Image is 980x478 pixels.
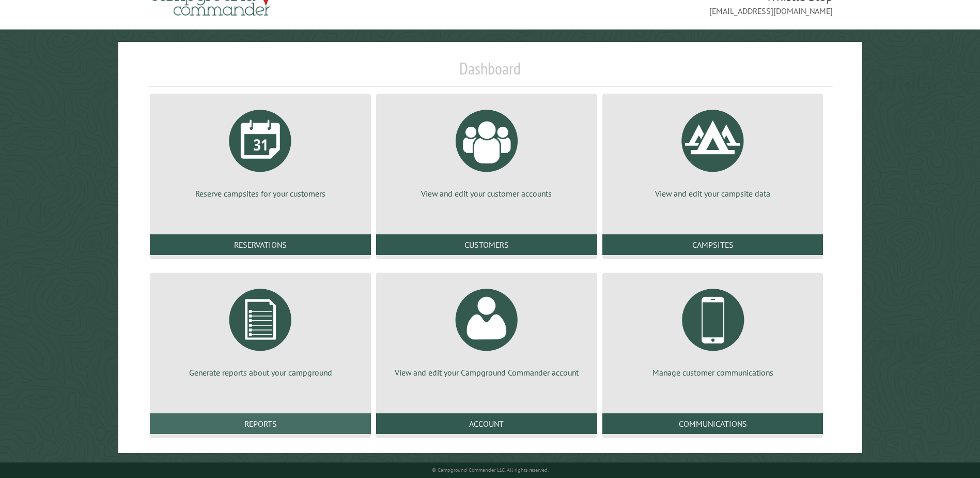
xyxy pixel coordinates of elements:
p: View and edit your campsite data [615,188,811,199]
a: View and edit your campsite data [615,102,811,199]
a: Generate reports about your campground [162,281,359,378]
a: Account [376,413,597,434]
p: Generate reports about your campground [162,367,359,378]
a: Communications [602,413,823,434]
p: View and edit your customer accounts [388,188,585,199]
a: Reserve campsites for your customers [162,102,359,199]
a: View and edit your Campground Commander account [388,281,585,378]
a: Manage customer communications [615,281,811,378]
p: Reserve campsites for your customers [162,188,359,199]
a: Customers [376,234,597,255]
a: Reservations [150,234,371,255]
p: View and edit your Campground Commander account [388,367,585,378]
a: View and edit your customer accounts [388,102,585,199]
small: © Campground Commander LLC. All rights reserved. [432,467,549,473]
p: Manage customer communications [615,367,811,378]
a: Reports [150,413,371,434]
h1: Dashboard [147,58,832,87]
a: Campsites [602,234,823,255]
